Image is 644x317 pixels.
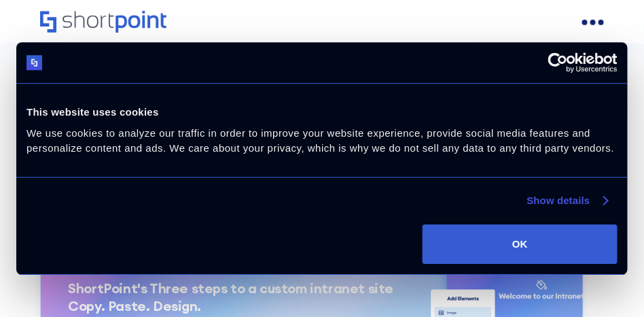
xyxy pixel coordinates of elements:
h3: ShortPoint's Three steps to a custom intranet site Copy. Paste. Design. [68,280,556,315]
iframe: Chat Widget [576,252,644,317]
button: OK [423,224,618,264]
a: Usercentrics Cookiebot - opens in a new window [499,52,618,73]
a: Show details [527,193,607,209]
span: We use cookies to analyze our traffic in order to improve your website experience, provide social... [26,127,614,154]
a: open menu [582,12,604,33]
a: Home [40,11,166,34]
div: This website uses cookies [26,104,618,120]
img: logo [26,55,42,71]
